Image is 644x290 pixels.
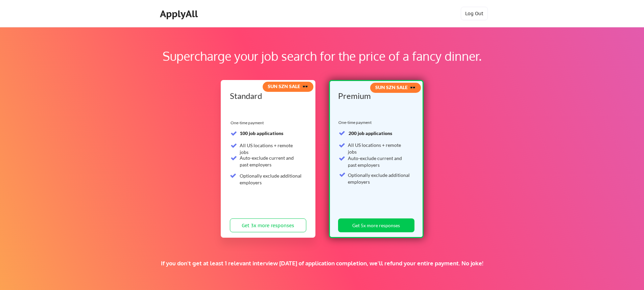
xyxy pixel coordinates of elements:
[240,173,302,186] div: Optionally exclude additional employers
[231,120,266,126] div: One-time payment
[230,92,304,100] div: Standard
[230,218,306,232] button: Get 3x more responses
[338,120,374,125] div: One-time payment
[461,7,488,20] button: Log Out
[348,155,410,168] div: Auto-exclude current and past employers
[338,92,412,100] div: Premium
[43,47,601,65] div: Supercharge your job search for the price of a fancy dinner.
[348,172,410,185] div: Optionally exclude additional employers
[338,218,414,232] button: Get 5x more responses
[240,155,302,168] div: Auto-exclude current and past employers
[117,260,527,267] div: If you don't get at least 1 relevant interview [DATE] of application completion, we'll refund you...
[268,83,308,89] strong: SUN SZN SALE 🕶️
[160,8,200,20] div: ApplyAll
[240,130,283,136] strong: 100 job applications
[348,142,410,155] div: All US locations + remote jobs
[349,130,392,136] strong: 200 job applications
[240,142,302,155] div: All US locations + remote jobs
[375,84,415,90] strong: SUN SZN SALE 🕶️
